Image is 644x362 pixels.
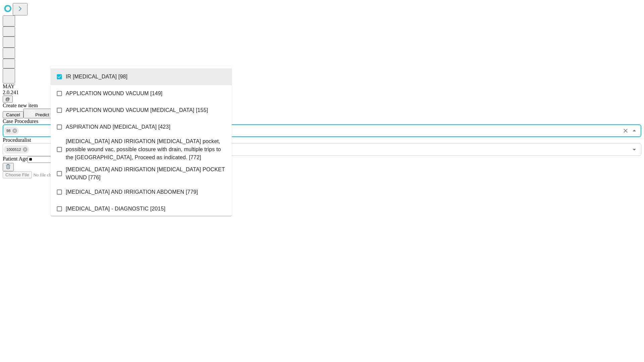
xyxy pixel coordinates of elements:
[66,123,170,131] span: ASPIRATION AND [MEDICAL_DATA] [423]
[66,89,162,98] span: APPLICATION WOUND VACUUM [149]
[621,126,630,135] button: Clear
[3,156,28,162] span: Patient Age
[66,137,226,162] span: [MEDICAL_DATA] AND IRRIGATION [MEDICAL_DATA] pocket, possible wound vac, possible closure with dr...
[3,137,31,143] span: Proceduralist
[66,106,208,114] span: APPLICATION WOUND VACUUM [MEDICAL_DATA] [155]
[5,97,10,102] span: @
[66,205,165,213] span: [MEDICAL_DATA] - DIAGNOSTIC [2015]
[3,103,38,108] span: Create new item
[66,188,198,196] span: [MEDICAL_DATA] AND IRRIGATION ABDOMEN [779]
[66,73,127,81] span: IR [MEDICAL_DATA] [98]
[6,112,20,117] span: Cancel
[66,166,226,182] span: [MEDICAL_DATA] AND IRRIGATION [MEDICAL_DATA] POCKET WOUND [776]
[3,96,13,103] button: @
[35,112,49,117] span: Predict
[4,145,29,154] div: 1000512
[4,146,24,154] span: 1000512
[4,127,19,135] div: 98
[3,89,641,96] div: 2.0.241
[4,127,13,135] span: 98
[3,118,38,124] span: Scheduled Procedure
[3,111,23,118] button: Cancel
[630,145,639,154] button: Open
[630,126,639,135] button: Close
[3,83,641,89] div: MAY
[23,109,54,118] button: Predict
